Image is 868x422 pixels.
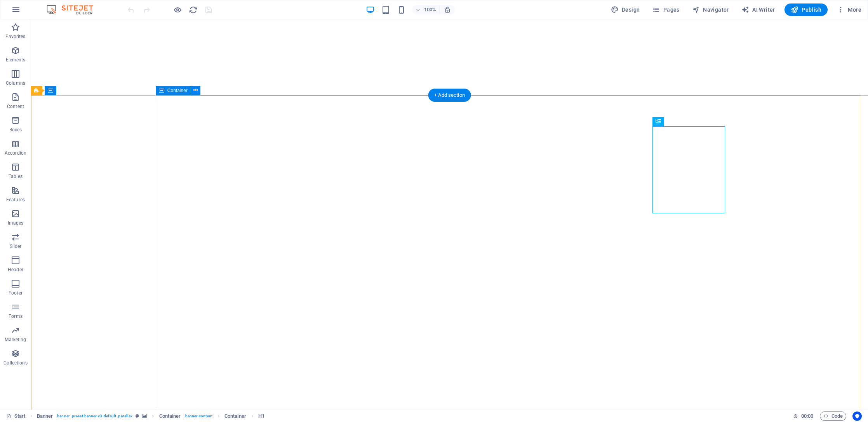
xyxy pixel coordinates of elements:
[45,5,103,14] img: Editor Logo
[184,412,212,421] span: . banner-content
[7,103,24,110] p: Content
[8,267,23,273] p: Header
[9,127,22,133] p: Boxes
[823,412,843,421] span: Code
[159,412,181,421] span: Click to select. Double-click to edit
[785,3,828,16] button: Publish
[142,414,147,418] i: This element contains a background
[188,5,198,14] button: reload
[5,337,26,343] p: Marketing
[9,313,23,319] p: Forms
[3,360,27,366] p: Collections
[224,412,246,421] span: Click to select. Double-click to edit
[56,412,132,421] span: . banner .preset-banner-v3-default .parallax
[37,412,53,421] span: Click to select. Double-click to edit
[611,6,640,14] span: Design
[258,412,264,421] span: Click to select. Double-click to edit
[9,290,23,296] p: Footer
[649,3,682,16] button: Pages
[6,80,25,86] p: Columns
[741,6,775,14] span: AI Writer
[689,3,732,16] button: Navigator
[9,173,23,180] p: Tables
[692,6,729,14] span: Navigator
[738,3,778,16] button: AI Writer
[834,3,865,16] button: More
[412,5,440,14] button: 100%
[652,6,679,14] span: Pages
[424,5,436,14] h6: 100%
[801,412,813,421] span: 00 00
[820,412,846,421] button: Code
[807,413,808,419] span: :
[608,3,643,16] button: Design
[608,3,643,16] div: Design (Ctrl+Alt+Y)
[793,412,814,421] h6: Session time
[136,414,139,418] i: This element is a customizable preset
[791,6,821,14] span: Publish
[173,5,182,14] button: Click here to leave preview mode and continue editing
[852,412,862,421] button: Usercentrics
[37,412,265,421] nav: breadcrumb
[428,89,471,102] div: + Add section
[5,150,26,156] p: Accordion
[167,88,188,93] span: Container
[8,220,24,226] p: Images
[444,6,451,13] i: On resize automatically adjust zoom level to fit chosen device.
[6,197,25,203] p: Features
[6,412,26,421] a: Click to cancel selection. Double-click to open Pages
[189,5,198,14] i: Reload page
[5,33,25,40] p: Favorites
[837,6,861,14] span: More
[6,57,26,63] p: Elements
[10,243,22,249] p: Slider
